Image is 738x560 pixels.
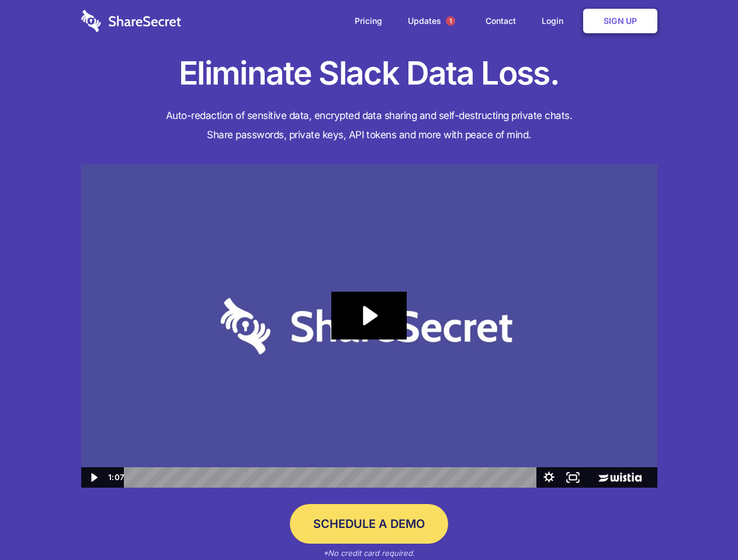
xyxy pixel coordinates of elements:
a: Schedule a Demo [290,504,448,544]
button: Play Video [81,467,105,488]
h4: Auto-redaction of sensitive data, encrypted data sharing and self-destructing private chats. Shar... [81,106,657,145]
h1: Eliminate Slack Data Loss. [81,52,657,94]
button: Show settings menu [537,467,561,488]
img: logo-wordmark-white-trans-d4663122ce5f474addd5e946df7df03e33cb6a1c49d2221995e7729f52c070b2.svg [81,10,181,32]
iframe: Drift Widget Chat Controller [680,502,724,546]
button: Play Video: Sharesecret Slack Extension [331,292,406,339]
a: Contact [474,3,528,39]
a: Sign Up [583,9,657,33]
a: Wistia Logo -- Learn More [585,467,657,488]
img: Sharesecret [81,164,657,488]
a: Pricing [343,3,394,39]
span: 1 [446,16,455,26]
a: Login [530,3,581,39]
div: Playbar [133,467,531,488]
em: *No credit card required. [323,548,415,558]
button: Fullscreen [561,467,585,488]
